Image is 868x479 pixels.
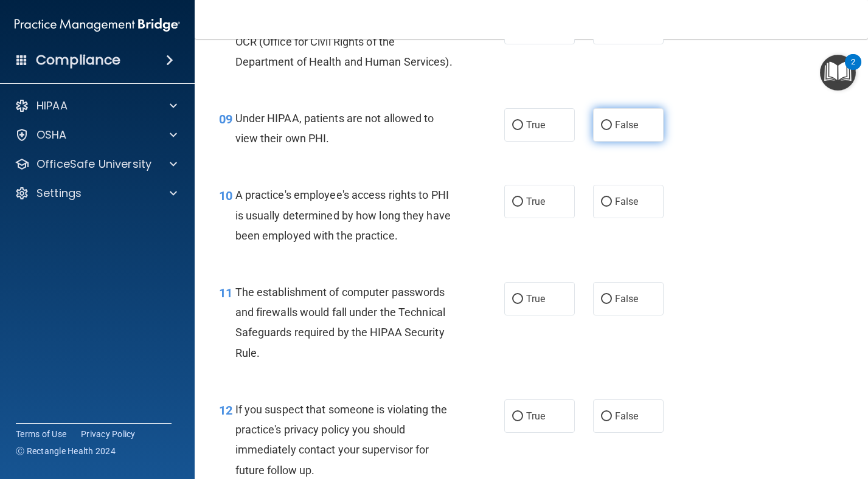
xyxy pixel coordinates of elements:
a: Privacy Policy [81,428,136,440]
span: False [615,196,639,207]
span: False [615,410,639,422]
p: Settings [36,186,82,201]
a: HIPAA [15,98,177,113]
input: True [512,412,523,421]
span: 09 [219,112,232,126]
div: 2 [851,62,855,78]
span: 10 [219,188,232,203]
input: False [601,412,612,421]
input: False [601,295,612,304]
span: 11 [219,286,232,300]
input: False [601,121,612,130]
input: True [512,295,523,304]
a: Terms of Use [16,428,66,440]
span: True [526,410,545,422]
input: True [512,121,523,130]
input: True [512,198,523,207]
span: True [526,196,545,207]
span: False [615,119,639,131]
h4: Compliance [36,52,120,69]
span: Under HIPAA, patients are not allowed to view their own PHI. [235,112,434,145]
a: Settings [15,186,177,201]
input: False [601,198,612,207]
span: True [526,293,545,305]
p: OSHA [36,128,67,142]
span: True [526,119,545,131]
p: HIPAA [36,98,68,113]
span: Ⓒ Rectangle Health 2024 [16,445,116,457]
span: HIPAA is a federal law which is enforced by OCR (Office for Civil Rights of the Department of Hea... [235,15,453,67]
span: The establishment of computer passwords and firewalls would fall under the Technical Safeguards r... [235,286,445,359]
span: 12 [219,403,232,418]
span: If you suspect that someone is violating the practice's privacy policy you should immediately con... [235,403,447,477]
button: Open Resource Center, 2 new notifications [820,55,856,91]
img: PMB logo [15,13,180,37]
p: OfficeSafe University [36,157,151,171]
a: OSHA [15,128,177,142]
span: False [615,293,639,305]
span: A practice's employee's access rights to PHI is usually determined by how long they have been emp... [235,188,451,241]
a: OfficeSafe University [15,157,177,171]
